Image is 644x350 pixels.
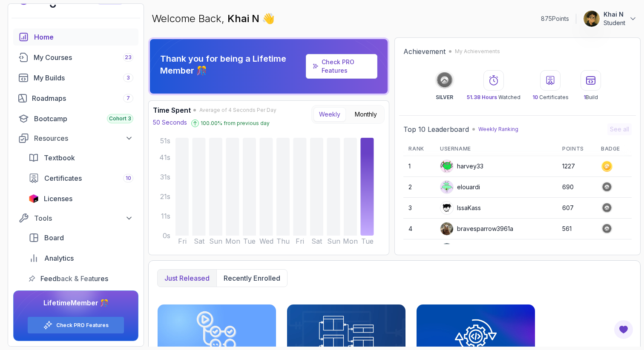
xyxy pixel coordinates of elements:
[23,149,138,166] a: textbook
[403,239,435,260] td: 5
[126,95,130,102] span: 7
[557,198,596,219] td: 607
[32,93,133,103] div: Roadmaps
[44,233,64,243] span: Board
[23,270,138,287] a: feedback
[607,123,632,135] button: See all
[34,133,133,143] div: Resources
[440,222,513,236] div: bravesparrow3961a
[557,177,596,198] td: 690
[532,94,538,100] span: 10
[440,243,453,256] img: user profile image
[403,142,435,156] th: Rank
[532,94,569,101] p: Certificates
[584,11,600,27] img: user profile image
[194,237,205,245] tspan: Sat
[161,212,170,220] tspan: 11s
[109,115,131,122] span: Cohort 3
[604,19,625,27] p: Student
[243,237,256,245] tspan: Tue
[23,170,138,187] a: certificates
[34,52,133,63] div: My Courses
[13,28,138,46] a: home
[23,190,138,207] a: licenses
[440,159,483,173] div: harvey33
[276,237,290,245] tspan: Thu
[44,173,82,183] span: Certificates
[583,10,637,27] button: user profile imageKhai NStudent
[178,237,187,245] tspan: Fri
[44,153,75,163] span: Textbook
[44,193,72,204] span: Licenses
[557,156,596,177] td: 1227
[13,211,138,226] button: Tools
[403,219,435,239] td: 4
[27,316,124,334] button: Check PRO Features
[34,73,133,83] div: My Builds
[584,94,598,101] p: Build
[403,198,435,219] td: 3
[160,173,170,181] tspan: 31s
[227,12,262,25] span: Khai N
[557,219,596,239] td: 561
[403,46,446,57] h2: Achievement
[23,229,138,246] a: board
[403,156,435,177] td: 1
[584,94,586,100] span: 1
[163,231,170,240] tspan: 0s
[13,110,138,127] a: bootcamp
[557,239,596,260] td: 465
[125,54,132,61] span: 23
[435,142,557,156] th: Username
[440,202,453,214] img: user profile image
[262,12,275,26] span: 👋
[225,237,240,245] tspan: Mon
[361,237,374,245] tspan: Tue
[13,49,138,66] a: courses
[259,237,273,245] tspan: Wed
[557,142,596,156] th: Points
[13,90,138,107] a: roadmaps
[153,118,187,127] p: 50 Seconds
[403,124,469,134] h2: Top 10 Leaderboard
[126,175,131,182] span: 10
[153,105,191,115] h3: Time Spent
[467,94,497,100] span: 51.38 Hours
[596,142,632,156] th: Badge
[13,131,138,146] button: Resources
[440,201,481,215] div: IssaKass
[440,243,488,256] div: Apply5489
[40,273,108,284] span: Feedback & Features
[34,32,133,42] div: Home
[34,114,133,124] div: Bootcamp
[164,273,210,283] p: Just released
[158,270,216,287] button: Just released
[541,14,569,23] p: 875 Points
[322,58,354,74] a: Check PRO Features
[440,222,453,235] img: user profile image
[467,94,520,101] p: Watched
[34,213,133,223] div: Tools
[209,237,222,245] tspan: Sun
[440,181,453,193] img: default monster avatar
[160,137,170,145] tspan: 51s
[440,160,453,173] img: default monster avatar
[152,12,275,26] p: Welcome Back,
[126,74,130,81] span: 3
[604,10,625,19] p: Khai N
[349,107,382,122] button: Monthly
[159,153,170,162] tspan: 41s
[44,253,74,263] span: Analytics
[23,250,138,267] a: analytics
[455,48,500,55] p: My Achievements
[56,322,109,329] a: Check PRO Features
[216,270,287,287] button: Recently enrolled
[201,120,270,127] p: 100.00 % from previous day
[199,107,276,114] span: Average of 4 Seconds Per Day
[311,237,322,245] tspan: Sat
[313,107,346,122] button: Weekly
[436,94,453,101] p: SILVER
[13,69,138,86] a: builds
[160,192,170,201] tspan: 21s
[306,54,378,79] a: Check PRO Features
